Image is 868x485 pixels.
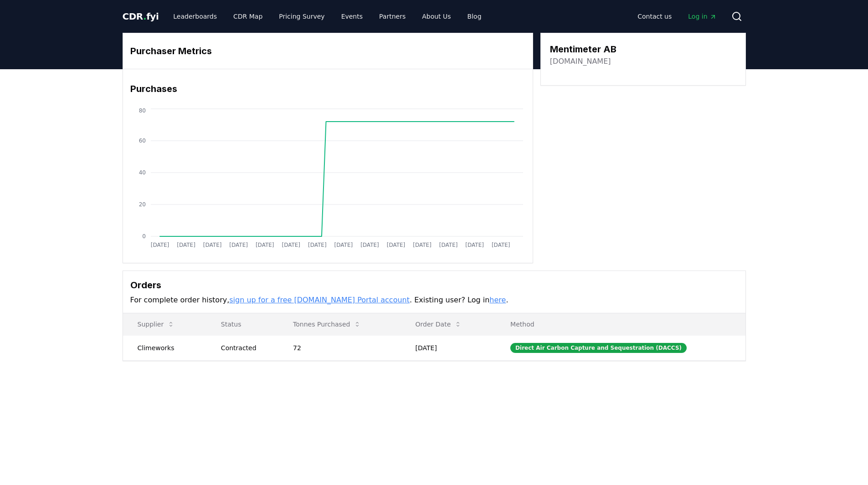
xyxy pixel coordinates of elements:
[334,8,370,25] a: Events
[510,343,687,353] div: Direct Air Carbon Capture and Sequestration (DACCS)
[630,8,679,25] a: Contact us
[123,10,159,23] a: CDR.fyi
[130,44,525,58] h3: Purchaser Metrics
[372,8,413,25] a: Partners
[688,12,716,21] span: Log in
[550,42,616,56] h3: Mentimeter AB
[491,242,510,248] tspan: [DATE]
[123,335,206,360] td: Climeworks
[630,8,724,25] nav: Main
[460,8,489,25] a: Blog
[386,242,405,248] tspan: [DATE]
[408,315,469,333] button: Order Date
[123,11,159,22] span: CDR fyi
[166,8,224,25] a: Leaderboards
[415,8,458,25] a: About Us
[229,296,410,304] a: sign up for a free [DOMAIN_NAME] Portal account
[203,242,221,248] tspan: [DATE]
[286,315,368,333] button: Tonnes Purchased
[413,242,431,248] tspan: [DATE]
[282,242,300,248] tspan: [DATE]
[139,169,145,176] tspan: 40
[439,242,457,248] tspan: [DATE]
[681,8,724,25] a: Log in
[503,320,738,329] p: Method
[226,8,270,25] a: CDR Map
[130,278,738,292] h3: Orders
[150,242,169,248] tspan: [DATE]
[166,8,488,25] nav: Main
[229,242,248,248] tspan: [DATE]
[143,11,146,22] span: .
[550,56,611,67] a: [DOMAIN_NAME]
[139,107,145,114] tspan: 80
[489,296,506,304] a: here
[360,242,379,248] tspan: [DATE]
[221,343,271,352] div: Contracted
[142,233,146,240] tspan: 0
[130,82,525,96] h3: Purchases
[214,320,271,329] p: Status
[139,138,145,144] tspan: 60
[308,242,327,248] tspan: [DATE]
[272,8,332,25] a: Pricing Survey
[139,201,145,208] tspan: 20
[401,335,496,360] td: [DATE]
[177,242,195,248] tspan: [DATE]
[255,242,274,248] tspan: [DATE]
[130,315,182,333] button: Supplier
[130,295,738,306] p: For complete order history, . Existing user? Log in .
[278,335,401,360] td: 72
[334,242,353,248] tspan: [DATE]
[465,242,484,248] tspan: [DATE]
